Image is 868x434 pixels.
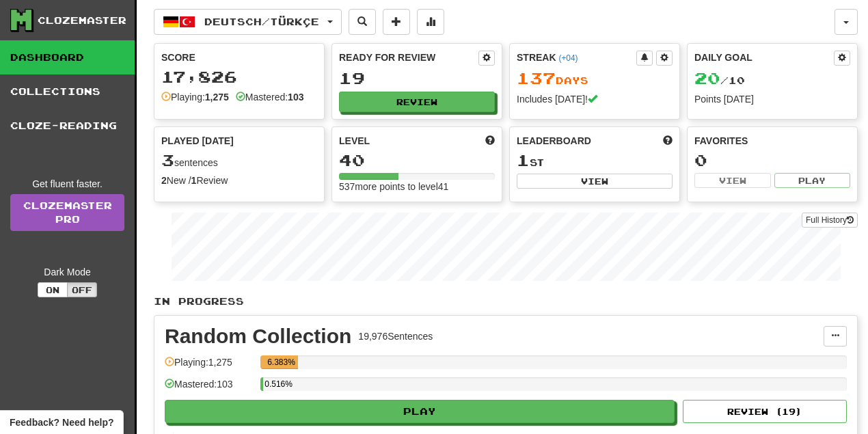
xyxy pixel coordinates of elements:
a: ClozemasterPro [10,194,124,231]
strong: 103 [288,92,303,103]
button: Search sentences [349,9,376,35]
div: sentences [161,152,317,169]
div: Includes [DATE]! [517,92,673,106]
div: New / Review [161,174,317,187]
p: In Progress [154,295,858,308]
span: Level [339,134,370,148]
button: Play [774,173,851,188]
div: 19,976 Sentences [358,329,433,343]
button: Add sentence to collection [383,9,410,35]
div: 0 [694,152,850,169]
span: / 10 [694,74,745,86]
strong: 1,275 [205,92,229,103]
div: Mastered: [236,90,304,104]
span: Deutsch / Türkçe [204,16,319,27]
div: Playing: [161,90,229,104]
button: More stats [417,9,444,35]
span: Played [DATE] [161,134,234,148]
div: Clozemaster [38,14,126,27]
span: 20 [694,68,720,87]
div: Daily Goal [694,51,834,66]
div: Streak [517,51,636,64]
button: Deutsch/Türkçe [154,9,342,35]
button: View [517,174,673,189]
span: 137 [517,68,556,87]
div: 537 more points to level 41 [339,180,495,193]
div: 6.383% [265,355,298,369]
span: 1 [517,150,530,169]
span: Open feedback widget [10,416,113,429]
div: Mastered: 103 [165,377,254,400]
div: Get fluent faster. [10,177,124,191]
button: On [38,282,68,297]
div: st [517,152,673,169]
div: 17,826 [161,68,317,85]
button: Review (19) [683,400,847,423]
div: Dark Mode [10,265,124,279]
div: Day s [517,70,673,87]
span: This week in points, UTC [663,134,673,148]
div: 40 [339,152,495,169]
div: 19 [339,70,495,87]
div: Playing: 1,275 [165,355,254,378]
button: Play [165,400,675,423]
div: Score [161,51,317,64]
strong: 1 [191,175,197,186]
div: Favorites [694,134,850,148]
span: Leaderboard [517,134,591,148]
button: Off [67,282,97,297]
button: View [694,173,771,188]
strong: 2 [161,175,167,186]
div: Ready for Review [339,51,478,64]
span: 3 [161,150,174,169]
span: Score more points to level up [485,134,495,148]
button: Review [339,92,495,112]
button: Full History [802,213,858,228]
div: Random Collection [165,326,351,347]
div: Points [DATE] [694,92,850,106]
a: (+04) [558,53,578,63]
